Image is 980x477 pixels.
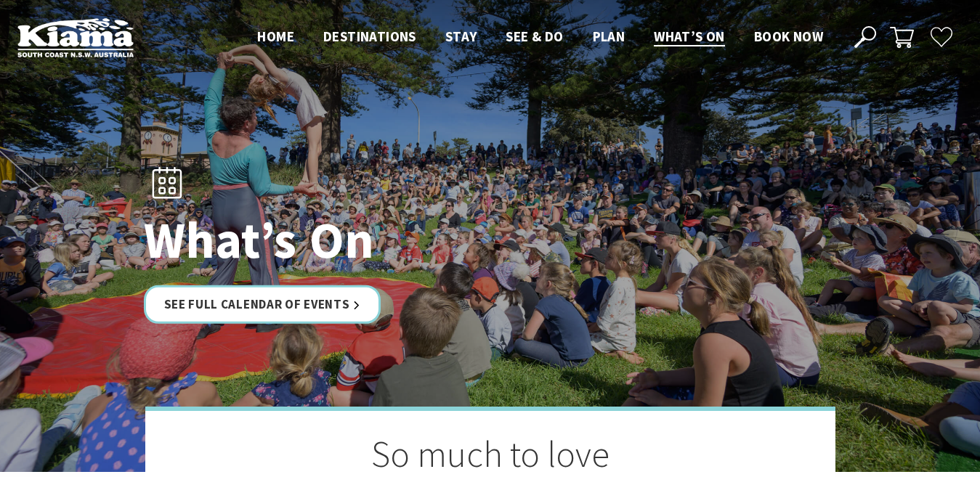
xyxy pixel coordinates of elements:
span: See & Do [506,28,563,45]
span: Stay [445,28,477,45]
h1: What’s On [144,212,554,268]
span: Book now [754,28,823,45]
span: Destinations [323,28,416,45]
span: Plan [593,28,625,45]
a: See Full Calendar of Events [144,285,381,324]
img: Kiama Logo [17,17,134,57]
span: What’s On [654,28,725,45]
span: Home [257,28,294,45]
nav: Main Menu [243,25,838,49]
